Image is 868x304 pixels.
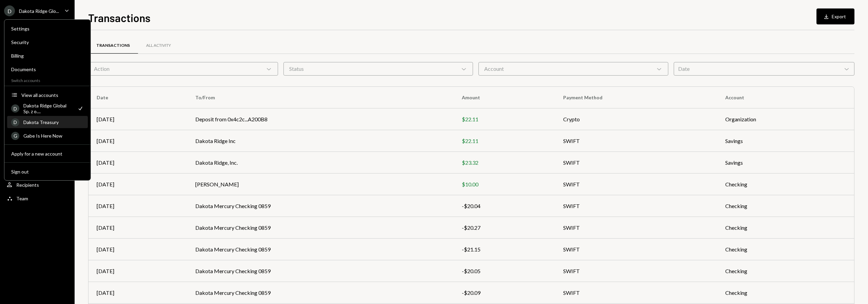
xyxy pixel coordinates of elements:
div: [DATE] [97,202,179,210]
th: Payment Method [555,87,717,108]
td: Dakota Mercury Checking 0859 [187,239,454,260]
div: Action [88,62,278,76]
td: Dakota Mercury Checking 0859 [187,217,454,239]
th: Amount [454,87,555,108]
a: Team [4,192,71,204]
div: Status [283,62,473,76]
td: SWIFT [555,282,717,304]
a: Transactions [88,37,138,54]
div: Dakota Ridge Global Sp. z o.... [23,103,73,114]
div: [DATE] [97,159,179,167]
div: View all accounts [21,92,84,98]
a: Recipients [4,179,71,191]
td: Checking [717,217,854,239]
button: Sign out [7,166,88,178]
div: Dakota Treasury [23,119,84,125]
div: -$20.09 [462,289,547,297]
div: -$20.05 [462,267,547,275]
td: Checking [717,282,854,304]
td: Dakota Mercury Checking 0859 [187,260,454,282]
div: Switch accounts [4,77,91,83]
div: -$20.04 [462,202,547,210]
td: Crypto [555,108,717,130]
td: Savings [717,130,854,152]
div: Security [11,39,84,45]
div: [DATE] [97,180,179,188]
div: [DATE] [97,137,179,145]
td: SWIFT [555,260,717,282]
td: SWIFT [555,152,717,174]
th: To/From [187,87,454,108]
a: Security [7,36,88,48]
a: Billing [7,49,88,62]
div: Sign out [11,169,84,175]
div: G [11,132,19,140]
td: SWIFT [555,217,717,239]
a: Documents [7,63,88,75]
td: Checking [717,195,854,217]
td: Organization [717,108,854,130]
button: Export [816,8,854,24]
div: [DATE] [97,115,179,123]
div: $10.00 [462,180,547,188]
div: D [4,5,15,16]
a: All Activity [138,37,179,54]
div: Gabe Is Here Now [23,133,84,139]
div: Settings [11,26,84,32]
div: $22.11 [462,115,547,123]
div: [DATE] [97,267,179,275]
div: Date [674,62,855,76]
th: Account [717,87,854,108]
h1: Transactions [88,11,151,24]
td: Dakota Mercury Checking 0859 [187,282,454,304]
td: Deposit from 0x4c2c...A200B8 [187,108,454,130]
td: Checking [717,260,854,282]
div: $22.11 [462,137,547,145]
div: D [11,118,19,126]
a: Settings [7,22,88,35]
a: GGabe Is Here Now [7,129,88,142]
td: SWIFT [555,130,717,152]
th: Date [88,87,187,108]
td: SWIFT [555,195,717,217]
div: [DATE] [97,245,179,254]
td: Checking [717,239,854,260]
div: Recipients [16,182,39,188]
div: -$20.27 [462,224,547,232]
button: Apply for a new account [7,148,88,160]
div: Transactions [96,43,130,48]
div: Dakota Ridge Glo... [19,8,59,14]
td: Dakota Ridge, Inc. [187,152,454,174]
td: [PERSON_NAME] [187,174,454,195]
div: -$21.15 [462,245,547,254]
td: SWIFT [555,174,717,195]
div: Documents [11,66,84,72]
div: Account [478,62,668,76]
div: Apply for a new account [11,151,84,157]
td: Dakota Mercury Checking 0859 [187,195,454,217]
a: DDakota Treasury [7,116,88,128]
td: SWIFT [555,239,717,260]
td: Savings [717,152,854,174]
div: All Activity [146,43,171,48]
div: [DATE] [97,289,179,297]
button: View all accounts [7,89,88,101]
div: [DATE] [97,224,179,232]
td: Dakota Ridge Inc [187,130,454,152]
div: $23.32 [462,159,547,167]
div: Billing [11,53,84,59]
div: Team [16,196,28,201]
td: Checking [717,174,854,195]
div: D [11,104,19,113]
